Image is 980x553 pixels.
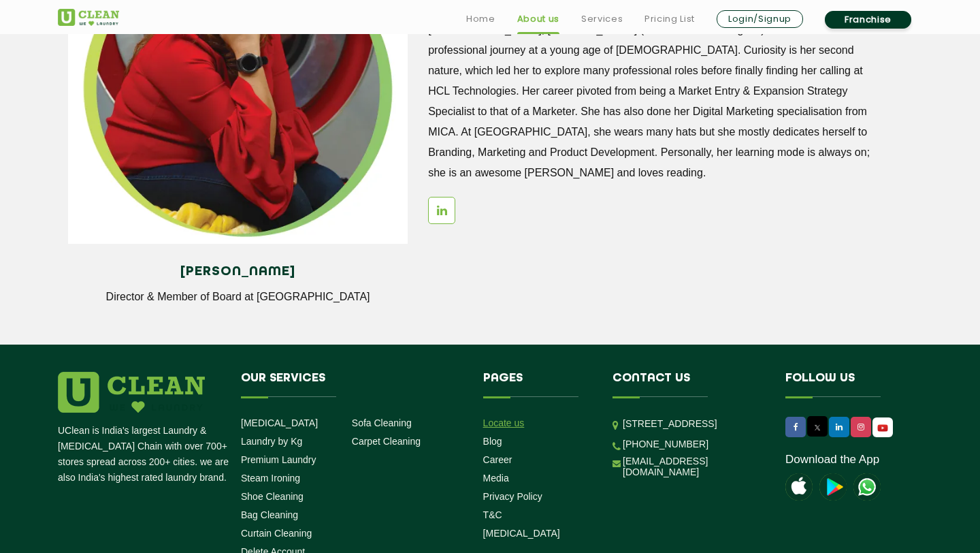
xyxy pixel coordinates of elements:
[819,473,847,501] img: playstoreicon.png
[78,264,397,279] h4: [PERSON_NAME]
[58,423,231,486] p: UClean is India's largest Laundry & [MEDICAL_DATA] Chain with over 700+ stores spread across 200+...
[241,491,304,502] a: Shoe Cleaning
[483,417,525,428] a: Locate us
[785,473,813,501] img: apple-icon.png
[78,291,397,303] p: Director & Member of Board at [GEOGRAPHIC_DATA]
[241,372,463,398] h4: Our Services
[581,11,623,27] a: Services
[785,372,905,398] h4: Follow us
[517,11,559,27] a: About us
[241,509,298,520] a: Bag Cleaning
[241,528,312,539] a: Curtain Cleaning
[241,473,300,484] a: Steam Ironing
[825,11,911,29] a: Franchise
[644,11,695,27] a: Pricing List
[483,473,509,484] a: Media
[612,372,765,398] h4: Contact us
[241,454,316,465] a: Premium Laundry
[352,436,421,447] a: Carpet Cleaning
[483,491,542,502] a: Privacy Policy
[466,11,495,27] a: Home
[483,509,502,520] a: T&C
[785,453,879,467] a: Download the App
[483,436,502,447] a: Blog
[58,372,205,413] img: logo.png
[241,436,302,447] a: Laundry by Kg
[58,9,119,26] img: UClean Laundry and Dry Cleaning
[623,416,765,432] p: [STREET_ADDRESS]
[352,417,412,428] a: Sofa Cleaning
[853,473,881,501] img: UClean Laundry and Dry Cleaning
[717,10,803,28] a: Login/Signup
[623,456,765,477] a: [EMAIL_ADDRESS][DOMAIN_NAME]
[623,439,708,449] a: [PHONE_NUMBER]
[483,528,560,539] a: [MEDICAL_DATA]
[241,417,318,428] a: [MEDICAL_DATA]
[874,421,892,435] img: UClean Laundry and Dry Cleaning
[483,454,512,465] a: Career
[483,372,593,398] h4: Pages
